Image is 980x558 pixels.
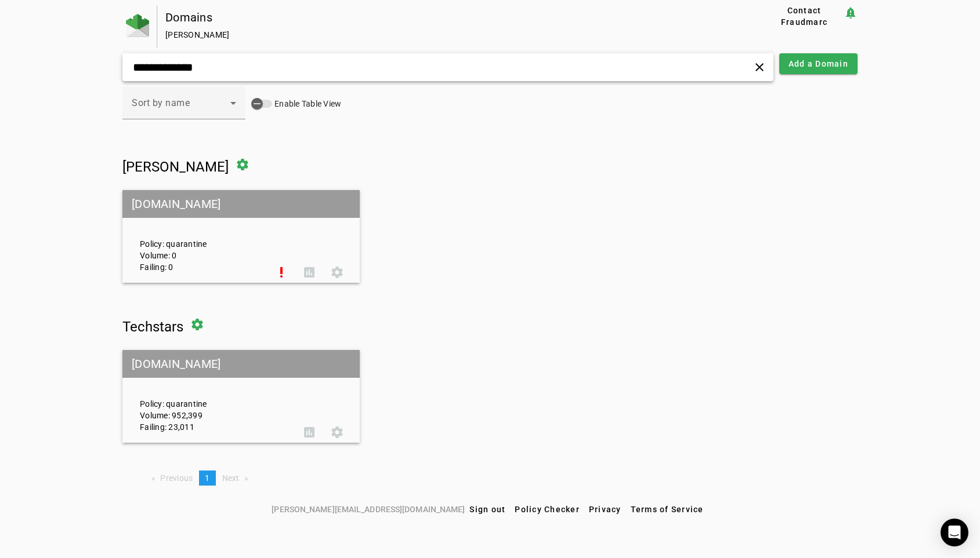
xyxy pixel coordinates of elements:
[222,473,240,483] span: Next
[122,319,183,335] span: Techstars
[941,519,968,546] div: Open Intercom Messenger
[323,418,351,446] button: Settings
[122,350,360,378] mat-grid-tile-header: [DOMAIN_NAME]
[160,473,193,483] span: Previous
[126,14,149,37] img: Fraudmarc Logo
[626,499,708,520] button: Terms of Service
[584,499,626,520] button: Privacy
[272,503,465,516] span: [PERSON_NAME][EMAIL_ADDRESS][DOMAIN_NAME]
[132,97,190,108] span: Sort by name
[769,5,839,28] span: Contact Fraudmarc
[844,6,858,20] mat-icon: notification_important
[131,200,267,273] div: Policy: quarantine Volume: 0 Failing: 0
[272,98,341,110] label: Enable Table View
[469,505,505,514] span: Sign out
[631,505,704,514] span: Terms of Service
[122,6,858,48] app-page-header: Domains
[122,159,229,175] span: [PERSON_NAME]
[295,418,323,446] button: DMARC Report
[205,473,209,483] span: 1
[267,258,295,286] button: Set Up
[131,360,295,433] div: Policy: quarantine Volume: 952,399 Failing: 23,011
[515,505,580,514] span: Policy Checker
[589,505,621,514] span: Privacy
[789,58,848,70] span: Add a Domain
[165,12,728,23] div: Domains
[323,258,351,286] button: Settings
[165,29,728,41] div: [PERSON_NAME]
[765,6,844,27] button: Contact Fraudmarc
[122,471,858,486] nav: Pagination
[779,53,858,74] button: Add a Domain
[295,258,323,286] button: DMARC Report
[122,190,360,218] mat-grid-tile-header: [DOMAIN_NAME]
[465,499,510,520] button: Sign out
[510,499,584,520] button: Policy Checker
